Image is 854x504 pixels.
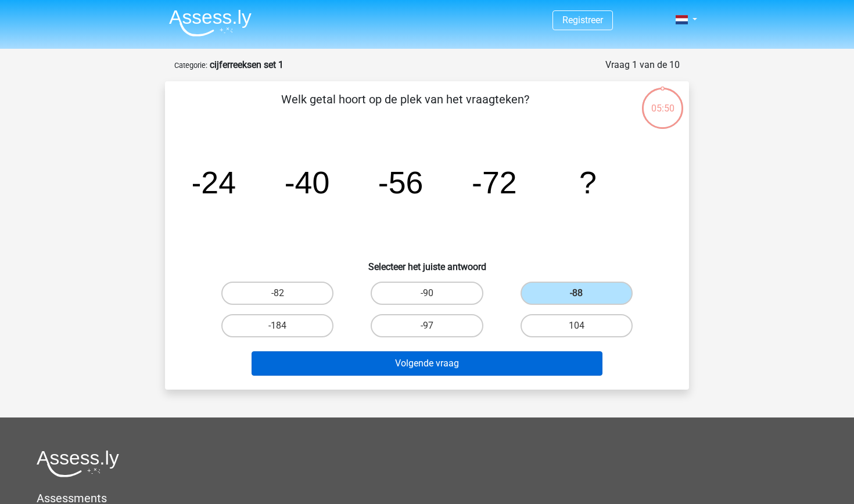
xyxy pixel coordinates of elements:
[252,351,603,376] button: Volgende vraag
[605,58,680,72] div: Vraag 1 van de 10
[37,450,119,477] img: Assessly logo
[371,314,483,337] label: -97
[285,165,330,200] tspan: -40
[174,61,207,70] small: Categorie:
[184,91,627,125] p: Welk getal hoort op de plek van het vraagteken?
[210,59,284,70] strong: cijferreeksen set 1
[521,282,633,305] label: -88
[221,314,333,337] label: -184
[641,87,684,116] div: 05:50
[371,282,483,305] label: -90
[378,165,424,200] tspan: -56
[221,282,333,305] label: -82
[562,15,603,26] a: Registreer
[472,165,517,200] tspan: -72
[169,9,252,37] img: Assessly
[184,252,670,272] h6: Selecteer het juiste antwoord
[191,165,236,200] tspan: -24
[579,165,597,200] tspan: ?
[521,314,633,337] label: 104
